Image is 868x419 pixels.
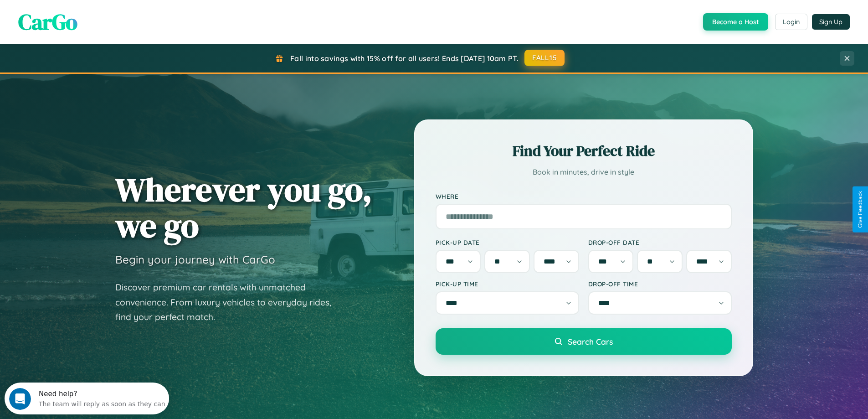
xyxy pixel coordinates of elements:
[568,336,613,347] span: Search Cars
[5,383,169,414] iframe: Intercom live chat discovery launcher
[115,171,372,243] h1: Wherever you go, we go
[34,8,161,15] div: Need help?
[4,4,169,29] div: Open Intercom Messenger
[436,192,732,200] label: Where
[775,14,807,30] button: Login
[115,253,275,266] h3: Begin your journey with CarGo
[436,141,732,161] h2: Find Your Perfect Ride
[436,166,732,179] p: Book in minutes, drive in style
[703,13,768,31] button: Become a Host
[115,280,343,325] p: Discover premium car rentals with unmatched convenience. From luxury vehicles to everyday rides, ...
[9,388,31,410] iframe: Intercom live chat
[436,238,579,246] label: Pick-up Date
[18,7,77,37] span: CarGo
[524,50,565,66] button: FALL15
[588,280,732,288] label: Drop-off Time
[290,54,519,63] span: Fall into savings with 15% off for all users! Ends [DATE] 10am PT.
[812,14,850,30] button: Sign Up
[34,15,161,25] div: The team will reply as soon as they can
[857,191,863,228] div: Give Feedback
[436,280,579,288] label: Pick-up Time
[588,238,732,246] label: Drop-off Date
[436,328,732,355] button: Search Cars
